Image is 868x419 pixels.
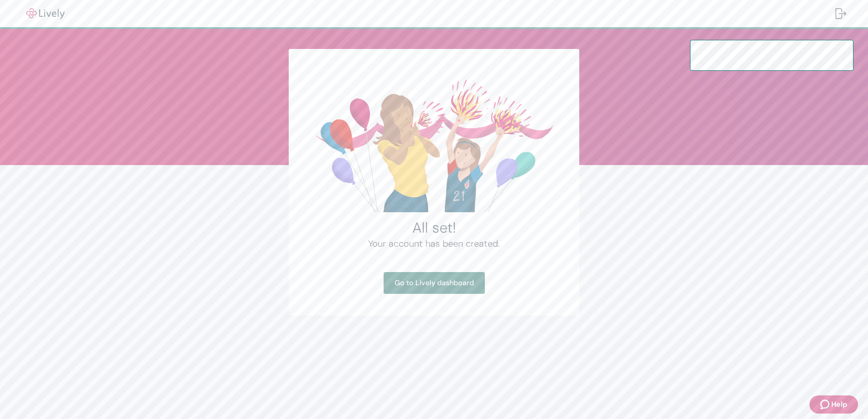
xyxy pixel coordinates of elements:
[809,395,858,414] button: Zendesk support iconHelp
[831,399,847,410] span: Help
[311,219,557,237] h2: All set!
[20,8,71,19] img: Lively
[311,237,557,250] h4: Your account has been created.
[828,3,853,24] button: Log out
[820,399,831,410] svg: Zendesk support icon
[384,272,485,294] a: Go to Lively dashboard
